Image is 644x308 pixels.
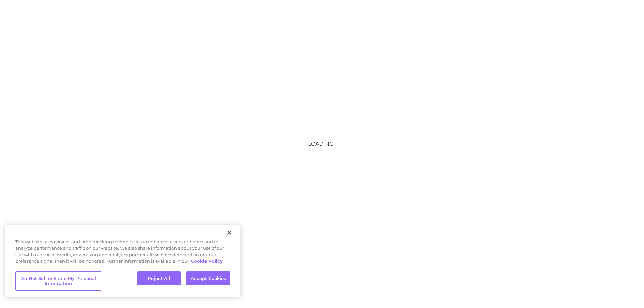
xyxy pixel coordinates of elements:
div: This website uses cookies and other tracking technologies to enhance user experience and to analy... [5,239,240,268]
div: Privacy [5,225,240,297]
button: Close [222,225,237,240]
button: Reject All [137,271,181,286]
div: Cookie banner [5,225,240,297]
button: Do Not Sell or Share My Personal Information [15,271,101,291]
h3: Loading... [255,141,389,147]
button: Accept Cookies [186,271,230,286]
a: More information about your privacy, opens in a new tab [191,258,223,264]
